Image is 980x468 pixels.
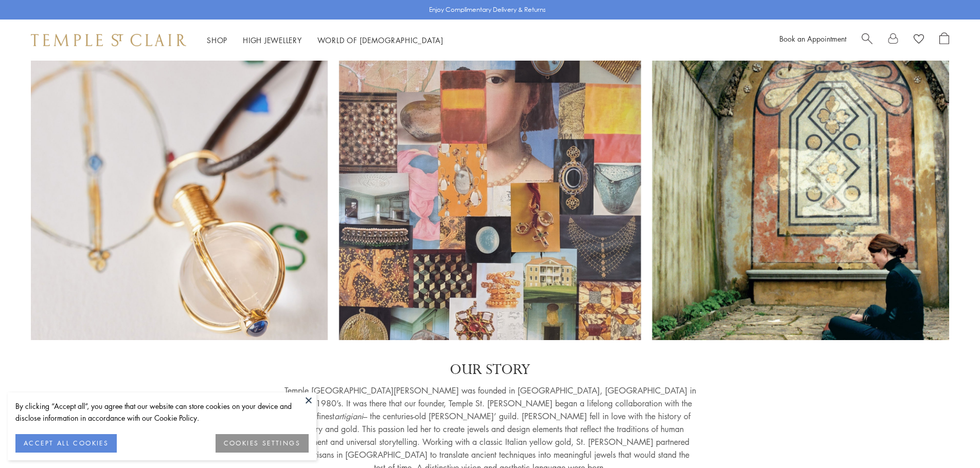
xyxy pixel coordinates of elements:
[914,32,924,48] a: View Wishlist
[284,361,696,379] p: OUR STORY
[243,35,302,45] a: High JewelleryHigh Jewellery
[779,33,846,44] a: Book an Appointment
[207,35,227,45] a: ShopShop
[929,420,970,458] iframe: Gorgias live chat messenger
[862,32,872,48] a: Search
[939,32,949,48] a: Open Shopping Bag
[216,434,309,453] button: COOKIES SETTINGS
[207,34,443,47] nav: Main navigation
[15,400,309,424] div: By clicking “Accept all”, you agree that our website can store cookies on your device and disclos...
[429,5,546,15] p: Enjoy Complimentary Delivery & Returns
[31,34,186,46] img: Temple St. Clair
[15,434,117,453] button: ACCEPT ALL COOKIES
[334,410,363,422] em: artigiani
[317,35,443,45] a: World of [DEMOGRAPHIC_DATA]World of [DEMOGRAPHIC_DATA]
